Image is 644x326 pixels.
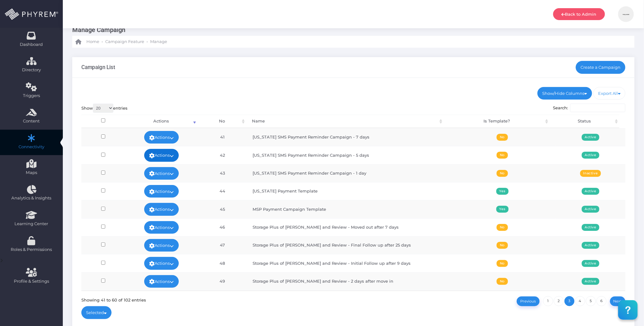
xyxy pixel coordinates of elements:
[582,224,600,231] span: Active
[497,278,508,285] span: No
[497,260,508,267] span: No
[144,275,179,288] a: Actions
[517,296,540,306] a: Previous
[575,296,585,306] a: 4
[144,257,179,269] a: Actions
[586,296,596,306] a: 5
[247,200,450,218] td: MSP Payment Campaign Template
[496,206,509,213] span: Yes
[247,128,450,146] td: [US_STATE] SMS Payment Reminder Campaign - 7 days
[198,236,247,254] td: 47
[4,247,59,253] span: Roles & Permissions
[144,131,179,144] a: Actions
[582,260,600,267] span: Active
[496,188,509,195] span: Yes
[144,185,179,198] a: Actions
[86,39,99,45] span: Home
[497,224,508,231] span: No
[576,61,626,73] a: Create a Campaign
[4,93,59,99] span: Triggers
[198,290,247,308] td: 50
[4,195,59,201] span: Analytics & Insights
[582,188,600,195] span: Active
[580,170,601,177] span: Inactive
[582,134,600,141] span: Active
[497,170,508,177] span: No
[105,36,144,48] a: Campaign Feature
[81,306,112,319] a: Selected
[570,104,625,112] input: Search:
[14,278,49,285] span: Profile & Settings
[582,278,600,285] span: Active
[444,115,550,128] th: Is Template?: activate to sort column ascending
[247,290,450,308] td: On Your Way Boat & RV Storage Rate and Review - Moved out after 7 days
[93,104,113,113] select: Showentries
[144,239,179,252] a: Actions
[198,200,247,218] td: 45
[198,182,247,200] td: 44
[81,104,128,113] label: Show entries
[565,296,575,306] a: 3
[550,115,619,128] th: Status: activate to sort column ascending
[150,39,167,45] span: Manage
[81,64,116,70] h3: Campaign List
[4,144,59,150] span: Connectivity
[198,115,246,128] th: No: activate to sort column ascending
[144,167,179,180] a: Actions
[125,115,198,128] th: Actions
[553,104,626,112] label: Search:
[247,272,450,290] td: Storage Plus of [PERSON_NAME] and Review - 2 days after move in
[145,39,149,45] li: -
[72,24,630,36] h3: Manage Campaign
[75,36,99,48] a: Home
[105,39,144,45] span: Campaign Feature
[497,152,508,159] span: No
[198,146,247,164] td: 42
[198,128,247,146] td: 41
[582,206,600,213] span: Active
[144,221,179,234] a: Actions
[597,296,607,306] a: 6
[497,134,508,141] span: No
[198,272,247,290] td: 49
[247,146,450,164] td: [US_STATE] SMS Payment Reminder Campaign - 5 days
[538,87,592,100] a: Show/Hide Columns
[553,8,605,20] a: Back to Admin
[101,39,104,45] li: -
[144,149,179,161] a: Actions
[247,254,450,272] td: Storage Plus of [PERSON_NAME] and Review - Initial Follow up after 9 days
[246,115,444,128] th: Name: activate to sort column ascending
[26,170,37,176] span: Maps
[247,236,450,254] td: Storage Plus of [PERSON_NAME] and Review - Final Follow up after 25 days
[554,296,564,306] a: 2
[247,164,450,182] td: [US_STATE] SMS Payment Reminder Campaign - 1 day
[247,182,450,200] td: [US_STATE] Payment Template
[4,221,59,227] span: Learning Center
[610,296,626,306] a: Next
[543,296,553,306] a: 1
[198,254,247,272] td: 48
[582,152,600,159] span: Active
[198,164,247,182] td: 43
[497,242,508,249] span: No
[593,87,626,100] a: Export All
[4,118,59,124] span: Content
[4,67,59,73] span: Directory
[144,203,179,215] a: Actions
[247,218,450,236] td: Storage Plus of [PERSON_NAME] and Review - Moved out after 7 days
[198,218,247,236] td: 46
[20,41,43,48] span: Dashboard
[150,36,167,48] a: Manage
[81,295,146,303] div: Showing 41 to 60 of 102 entries
[582,242,600,249] span: Active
